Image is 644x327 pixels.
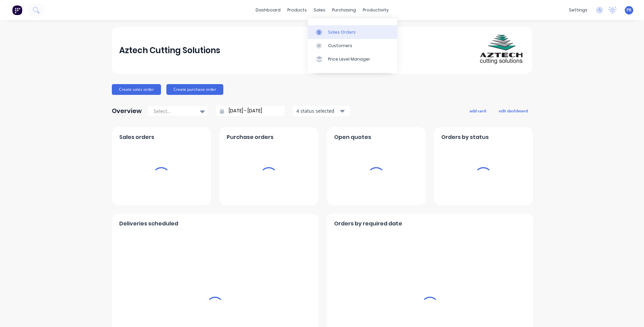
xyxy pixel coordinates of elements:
[112,104,142,118] div: Overview
[166,84,223,95] button: Create purchase order
[227,133,273,141] span: Purchase orders
[119,133,154,141] span: Sales orders
[626,7,632,13] span: PR
[328,29,356,35] div: Sales Orders
[119,220,178,228] span: Deliveries scheduled
[308,39,397,52] a: Customers
[441,133,489,141] span: Orders by status
[566,5,591,15] div: settings
[284,5,310,15] div: products
[12,5,22,15] img: Factory
[478,27,525,74] img: Aztech Cutting Solutions
[308,25,397,39] a: Sales Orders
[494,106,532,115] button: edit dashboard
[112,84,161,95] button: Create sales order
[296,107,339,114] div: 4 status selected
[328,56,370,62] div: Price Level Manager
[334,133,371,141] span: Open quotes
[359,5,392,15] div: productivity
[310,5,329,15] div: sales
[252,5,284,15] a: dashboard
[308,52,397,66] a: Price Level Manager
[329,5,359,15] div: purchasing
[119,44,220,57] div: Aztech Cutting Solutions
[293,106,350,116] button: 4 status selected
[465,106,490,115] button: add card
[328,43,352,49] div: Customers
[334,220,402,228] span: Orders by required date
